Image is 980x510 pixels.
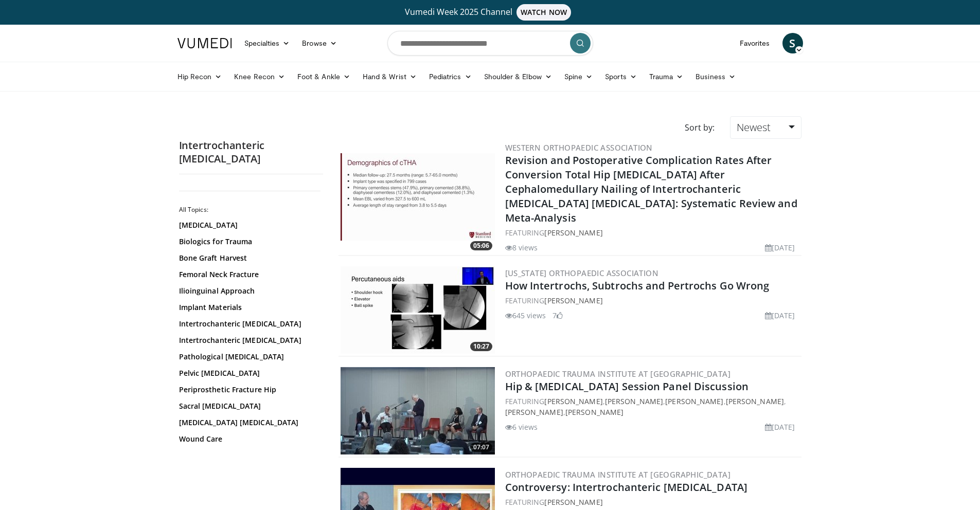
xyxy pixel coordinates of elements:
[505,242,538,253] li: 8 views
[505,422,538,432] li: 6 views
[505,407,563,417] a: [PERSON_NAME]
[665,396,723,406] a: [PERSON_NAME]
[341,367,495,454] a: 07:07
[341,266,495,354] a: 10:27
[357,66,423,87] a: Hand & Wrist
[765,422,795,432] li: [DATE]
[177,38,232,48] img: VuMedi Logo
[179,368,318,378] a: Pelvic [MEDICAL_DATA]
[505,227,799,238] div: FEATURING
[605,396,663,406] a: [PERSON_NAME]
[544,296,602,305] a: [PERSON_NAME]
[505,153,797,225] a: Revision and Postoperative Complication Rates After Conversion Total Hip [MEDICAL_DATA] After Cep...
[179,206,320,214] h2: All Topics:
[643,66,690,87] a: Trauma
[470,443,492,452] span: 07:07
[171,66,228,87] a: Hip Recon
[765,242,795,253] li: [DATE]
[179,401,318,411] a: Sacral [MEDICAL_DATA]
[478,66,558,87] a: Shoulder & Elbow
[765,310,795,321] li: [DATE]
[505,279,770,293] a: How Intertrochs, Subtrochs and Pertrochs Go Wrong
[179,319,318,329] a: Intertrochanteric [MEDICAL_DATA]
[179,302,318,313] a: Implant Materials
[689,66,742,87] a: Business
[726,396,784,406] a: [PERSON_NAME]
[505,379,749,393] a: Hip & [MEDICAL_DATA] Session Panel Discussion
[505,268,659,278] a: [US_STATE] Orthopaedic Association
[734,33,776,53] a: Favorites
[737,120,771,134] span: Newest
[179,352,318,362] a: Pathological [MEDICAL_DATA]
[341,266,495,354] img: 2fbbd9ca-3c45-4ee5-b221-b88cefa95b82.300x170_q85_crop-smart_upscale.jpg
[505,497,799,507] div: FEATURING
[470,342,492,351] span: 10:27
[238,33,296,53] a: Specialties
[341,367,495,454] img: 01057742-4826-4bf6-b541-4f73594c9fc0.300x170_q85_crop-smart_upscale.jpg
[516,4,571,21] span: WATCH NOW
[599,66,643,87] a: Sports
[544,497,602,507] a: [PERSON_NAME]
[544,396,602,406] a: [PERSON_NAME]
[505,310,546,321] li: 645 views
[677,116,722,139] div: Sort by:
[179,220,318,230] a: [MEDICAL_DATA]
[565,407,623,417] a: [PERSON_NAME]
[505,469,731,480] a: Orthopaedic Trauma Institute at [GEOGRAPHIC_DATA]
[505,142,653,153] a: Western Orthopaedic Association
[179,434,318,444] a: Wound Care
[179,236,318,247] a: Biologics for Trauma
[558,66,599,87] a: Spine
[544,228,602,238] a: [PERSON_NAME]
[179,286,318,296] a: Ilioinguinal Approach
[179,269,318,280] a: Femoral Neck Fracture
[341,153,495,241] img: 9a3f65c2-bad9-4b89-8839-a87fda9cb86f.300x170_q85_crop-smart_upscale.jpg
[423,66,478,87] a: Pediatrics
[505,396,799,417] div: FEATURING , , , , ,
[179,253,318,263] a: Bone Graft Harvest
[505,369,731,379] a: Orthopaedic Trauma Institute at [GEOGRAPHIC_DATA]
[341,153,495,241] a: 05:06
[505,480,748,494] a: Controversy: Intertrochanteric [MEDICAL_DATA]
[730,116,801,139] a: Newest
[296,33,343,53] a: Browse
[179,417,318,428] a: [MEDICAL_DATA] [MEDICAL_DATA]
[387,31,593,56] input: Search topics, interventions
[179,4,801,21] a: Vumedi Week 2025 ChannelWATCH NOW
[179,385,318,395] a: Periprosthetic Fracture Hip
[505,295,799,306] div: FEATURING
[782,33,803,53] a: S
[291,66,357,87] a: Foot & Ankle
[470,241,492,250] span: 05:06
[228,66,291,87] a: Knee Recon
[179,335,318,345] a: Intertrochanteric [MEDICAL_DATA]
[179,139,323,166] h2: Intertrochanteric [MEDICAL_DATA]
[553,310,563,321] li: 7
